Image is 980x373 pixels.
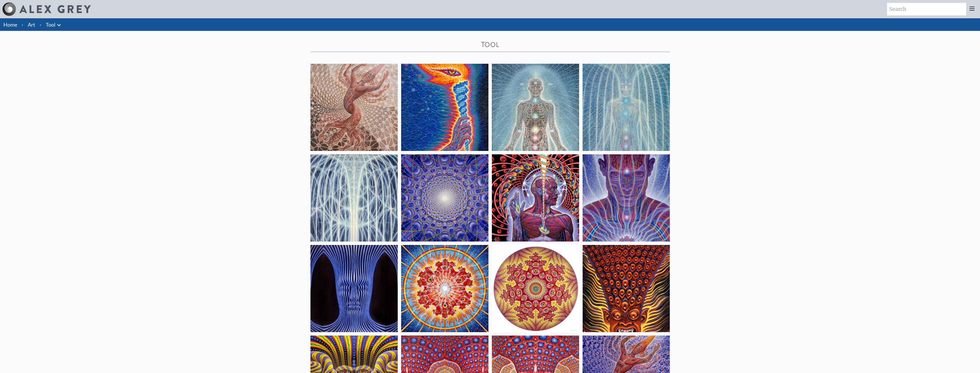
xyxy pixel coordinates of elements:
[19,18,25,31] li: ·
[28,21,35,29] a: Art
[583,154,670,242] img: Mystic Eye, 2018, Alex Grey
[310,40,670,49] div: Tool
[3,21,17,28] a: Home
[37,18,43,31] li: ·
[887,3,966,15] input: Search
[46,21,56,29] a: Tool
